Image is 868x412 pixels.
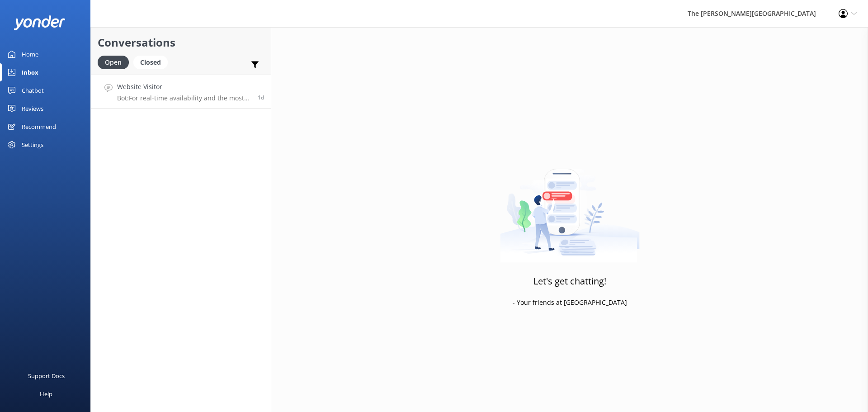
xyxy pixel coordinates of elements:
[91,75,271,109] a: Website VisitorBot:For real-time availability and the most accurate rates for the Executive Lake ...
[22,63,38,81] div: Inbox
[513,298,627,308] p: - Your friends at [GEOGRAPHIC_DATA]
[22,81,44,99] div: Chatbot
[98,56,129,69] div: Open
[98,34,264,51] h2: Conversations
[22,99,43,118] div: Reviews
[258,94,264,101] span: Sep 30 2025 10:34pm (UTC +13:00) Pacific/Auckland
[133,57,172,67] a: Closed
[22,136,43,154] div: Settings
[40,385,52,403] div: Help
[117,82,251,92] h4: Website Visitor
[28,367,65,385] div: Support Docs
[133,56,168,69] div: Closed
[117,94,251,102] p: Bot: For real-time availability and the most accurate rates for the Executive Lake View Two Bedro...
[22,45,38,63] div: Home
[98,57,133,67] a: Open
[22,118,56,136] div: Recommend
[14,15,66,30] img: yonder-white-logo.png
[500,150,640,263] img: artwork of a man stealing a conversation from at giant smartphone
[533,274,606,289] h3: Let's get chatting!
